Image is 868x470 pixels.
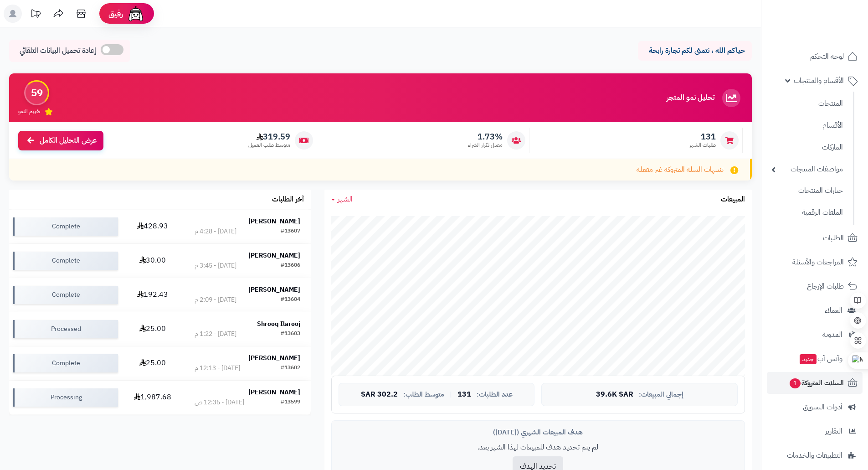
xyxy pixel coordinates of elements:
[195,330,236,339] div: [DATE] - 1:22 م
[477,391,513,398] span: عدد الطلبات:
[248,251,300,260] strong: [PERSON_NAME]
[20,46,96,56] span: إعادة تحميل البيانات التلقائي
[281,330,300,339] div: #13603
[767,300,863,321] a: العملاء
[13,217,118,236] div: Complete
[13,320,118,338] div: Processed
[767,372,863,394] a: السلات المتروكة1
[281,398,300,407] div: #13599
[767,227,863,249] a: الطلبات
[637,165,724,175] span: تنبيهات السلة المتروكة غير مفعلة
[331,194,353,205] a: الشهر
[767,348,863,370] a: وآتس آبجديد
[13,252,118,270] div: Complete
[248,132,290,142] span: 319.59
[24,5,47,25] a: تحديثات المنصة
[468,141,503,149] span: معدل تكرار الشراء
[195,398,244,407] div: [DATE] - 12:35 ص
[800,354,817,364] span: جديد
[339,428,738,437] div: هدف المبيعات الشهري ([DATE])
[767,275,863,297] a: طلبات الإرجاع
[767,324,863,346] a: المدونة
[195,364,240,373] div: [DATE] - 12:13 م
[810,50,844,63] span: لوحة التحكم
[807,280,844,293] span: طلبات الإرجاع
[689,132,716,142] span: 131
[361,391,398,399] span: 302.2 SAR
[767,444,863,466] a: التطبيقات والخدمات
[790,378,801,388] span: 1
[767,46,863,67] a: لوحة التحكم
[822,328,842,341] span: المدونة
[799,352,842,365] span: وآتس آب
[468,132,503,142] span: 1.73%
[794,74,844,87] span: الأقسام والمنتجات
[122,381,184,414] td: 1,987.68
[122,244,184,278] td: 30.00
[248,141,290,149] span: متوسط طلب العميل
[13,388,118,407] div: Processing
[789,377,844,389] span: السلات المتروكة
[338,194,353,205] span: الشهر
[689,141,716,149] span: طلبات الشهر
[823,232,844,244] span: الطلبات
[667,94,714,102] h3: تحليل نمو المتجر
[639,391,683,398] span: إجمالي المبيعات:
[257,319,300,329] strong: Shrooq Ilarooj
[18,108,40,115] span: تقييم النمو
[248,387,300,397] strong: [PERSON_NAME]
[787,449,842,462] span: التطبيقات والخدمات
[281,227,300,236] div: #13607
[596,391,633,399] span: 39.6K SAR
[18,131,103,150] a: عرض التحليل الكامل
[403,391,444,398] span: متوسط الطلب:
[767,138,847,157] a: الماركات
[122,278,184,312] td: 192.43
[721,196,745,204] h3: المبيعات
[272,196,304,204] h3: آخر الطلبات
[281,364,300,373] div: #13602
[248,285,300,294] strong: [PERSON_NAME]
[195,295,236,305] div: [DATE] - 2:09 م
[767,94,847,114] a: المنتجات
[127,5,145,23] img: ai-face.png
[195,261,236,270] div: [DATE] - 3:45 م
[803,401,842,413] span: أدوات التسويق
[281,261,300,270] div: #13606
[248,217,300,226] strong: [PERSON_NAME]
[108,8,123,19] span: رفيق
[40,135,97,146] span: عرض التحليل الكامل
[767,396,863,418] a: أدوات التسويق
[122,346,184,380] td: 25.00
[13,354,118,372] div: Complete
[457,391,471,399] span: 131
[767,420,863,442] a: التقارير
[792,256,844,269] span: المراجعات والأسئلة
[13,286,118,304] div: Complete
[195,227,236,236] div: [DATE] - 4:28 م
[281,295,300,305] div: #13604
[767,203,847,222] a: الملفات الرقمية
[339,442,738,453] p: لم يتم تحديد هدف للمبيعات لهذا الشهر بعد.
[645,46,745,56] p: حياكم الله ، نتمنى لكم تجارة رابحة
[248,353,300,363] strong: [PERSON_NAME]
[450,391,452,398] span: |
[825,425,842,438] span: التقارير
[767,181,847,201] a: خيارات المنتجات
[767,160,847,179] a: مواصفات المنتجات
[825,304,842,317] span: العملاء
[122,210,184,243] td: 428.93
[767,251,863,273] a: المراجعات والأسئلة
[767,116,847,135] a: الأقسام
[122,312,184,346] td: 25.00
